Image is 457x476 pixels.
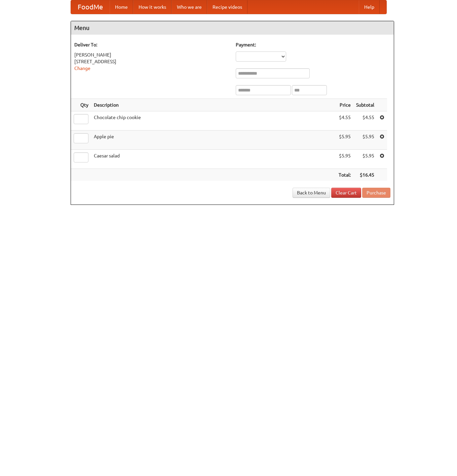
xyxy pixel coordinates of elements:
[359,0,380,14] a: Help
[336,150,353,169] td: $5.95
[336,111,353,131] td: $4.55
[207,0,247,14] a: Recipe videos
[362,188,390,198] button: Purchase
[74,66,90,71] a: Change
[74,51,229,58] div: [PERSON_NAME]
[336,169,353,181] th: Total:
[293,188,330,198] a: Back to Menu
[236,41,390,48] h5: Payment:
[91,150,336,169] td: Caesar salad
[71,0,110,14] a: FoodMe
[74,41,229,48] h5: Deliver To:
[110,0,133,14] a: Home
[71,21,394,35] h4: Menu
[172,0,207,14] a: Who we are
[336,131,353,150] td: $5.95
[91,111,336,131] td: Chocolate chip cookie
[74,58,229,65] div: [STREET_ADDRESS]
[353,131,377,150] td: $5.95
[91,131,336,150] td: Apple pie
[91,99,336,111] th: Description
[353,99,377,111] th: Subtotal
[133,0,172,14] a: How it works
[353,169,377,181] th: $16.45
[353,150,377,169] td: $5.95
[336,99,353,111] th: Price
[331,188,361,198] a: Clear Cart
[353,111,377,131] td: $4.55
[71,99,91,111] th: Qty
